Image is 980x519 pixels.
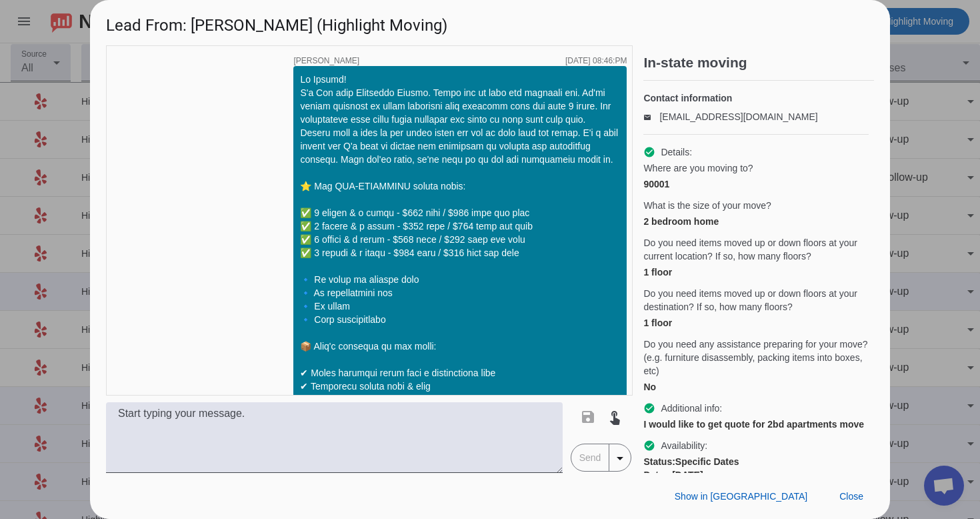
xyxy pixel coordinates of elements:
[664,484,818,508] button: Show in [GEOGRAPHIC_DATA]
[839,491,863,502] span: Close
[829,484,874,508] button: Close
[643,146,655,158] mat-icon: check_circle
[643,470,672,480] strong: Dates:
[643,468,869,482] div: [DATE]
[643,113,659,120] mat-icon: email
[643,338,869,378] span: Do you need any assistance preparing for your move? (e.g. furniture disassembly, packing items in...
[661,439,707,452] span: Availability:
[643,316,869,330] div: 1 floor
[612,450,628,466] mat-icon: arrow_drop_down
[643,402,655,414] mat-icon: check_circle
[643,236,869,263] span: Do you need items moved up or down floors at your current location? If so, how many floors?
[643,418,869,431] div: I would like to get quote for 2bd apartments move
[675,491,807,502] span: Show in [GEOGRAPHIC_DATA]
[643,161,753,175] span: Where are you moving to?
[661,402,722,415] span: Additional info:
[643,56,874,69] h2: In-state moving
[643,266,869,279] div: 1 floor
[659,111,817,122] a: [EMAIL_ADDRESS][DOMAIN_NAME]
[661,145,692,159] span: Details:
[643,455,869,468] div: Specific Dates
[643,91,869,105] h4: Contact information
[565,57,627,65] div: [DATE] 08:46:PM
[643,177,869,191] div: 90001
[643,380,869,394] div: No
[643,215,869,228] div: 2 bedroom home
[643,199,771,212] span: What is the size of your move?
[607,409,623,425] mat-icon: touch_app
[643,287,869,314] span: Do you need items moved up or down floors at your destination? If so, how many floors?
[643,456,675,467] strong: Status:
[293,57,359,65] span: [PERSON_NAME]
[643,440,655,452] mat-icon: check_circle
